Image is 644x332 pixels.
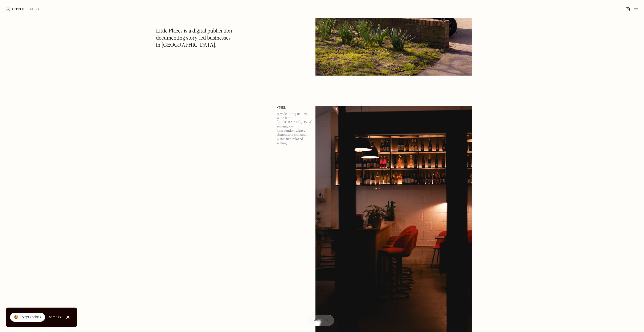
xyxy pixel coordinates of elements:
[277,106,309,110] a: Swirl
[49,315,61,319] div: Settings
[63,312,73,322] a: Close Cookie Popup
[49,312,61,323] a: Settings
[314,319,328,322] span: Map view
[315,106,472,332] img: Swirl
[156,28,232,49] h1: Little Places is a digital publication documenting story-led businesses in [GEOGRAPHIC_DATA].
[277,112,309,146] p: A welcoming natural wine bar in [GEOGRAPHIC_DATA] serving low intervention wines, charcuterie and...
[308,315,334,326] a: Map view
[14,315,41,320] div: 🍪 Accept cookies
[10,313,45,322] a: 🍪 Accept cookies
